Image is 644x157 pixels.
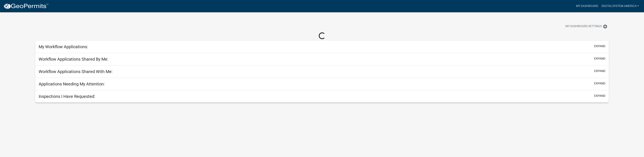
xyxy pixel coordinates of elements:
span: My Dashboard Settings [565,24,602,29]
button: expand [594,94,605,98]
a: Digitalsystem America [600,2,641,10]
h5: Applications Needing My Attention: [39,81,105,86]
button: expand [594,81,605,86]
i: settings [603,24,608,29]
button: My Dashboard Settingssettings [562,22,611,31]
h5: Workflow Applications Shared With Me: [39,69,113,74]
button: expand [594,69,605,73]
button: expand [594,56,605,61]
button: expand [594,44,605,48]
h5: My Workflow Applications: [39,44,88,49]
h5: Workflow Applications Shared By Me: [39,57,108,62]
a: My Dashboard [574,2,600,10]
h5: Inspections I Have Requested: [39,94,95,99]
